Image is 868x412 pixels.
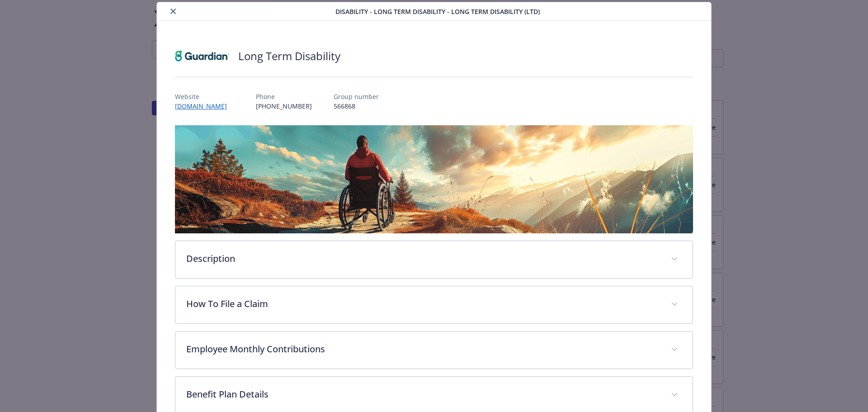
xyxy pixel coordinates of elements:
[186,252,660,265] p: Description
[175,43,229,70] img: Guardian
[175,286,693,323] div: How To File a Claim
[186,342,660,356] p: Employee Monthly Contributions
[256,101,312,111] p: [PHONE_NUMBER]
[175,125,693,233] img: banner
[186,388,660,401] p: Benefit Plan Details
[175,241,693,278] div: Description
[334,101,379,111] p: 566868
[175,92,234,101] p: Website
[335,7,540,16] span: Disability - Long Term Disability - Long Term Disability (LTD)
[175,102,234,110] a: [DOMAIN_NAME]
[186,297,660,311] p: How To File a Claim
[168,6,179,17] button: close
[175,331,693,369] div: Employee Monthly Contributions
[256,92,312,101] p: Phone
[238,48,340,64] h2: Long Term Disability
[334,92,379,101] p: Group number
